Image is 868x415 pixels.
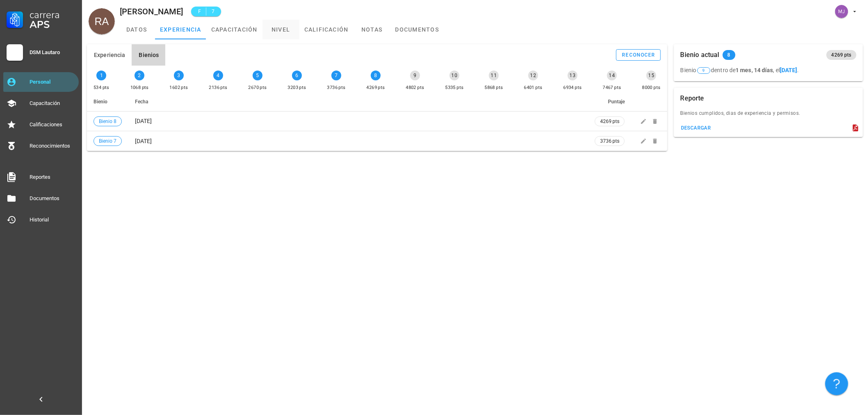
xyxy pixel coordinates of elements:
[135,71,144,80] div: 2
[3,72,79,92] a: Personal
[703,68,705,73] span: 9
[263,20,299,39] a: nivel
[249,84,267,92] div: 2670 pts
[99,137,116,146] span: Bienio 7
[3,115,79,135] a: Calificaciones
[170,84,188,92] div: 1602 pts
[3,167,79,187] a: Reportes
[642,84,661,92] div: 8000 pts
[209,84,228,92] div: 2136 pts
[174,71,184,80] div: 3
[736,67,773,73] b: 1 mes, 14 días
[196,7,203,16] span: F
[354,20,391,39] a: notas
[30,79,75,85] div: Personal
[3,189,79,208] a: Documentos
[213,71,223,80] div: 4
[835,5,848,18] div: avatar
[206,20,263,39] a: capacitación
[30,10,75,20] div: Carrera
[524,84,543,92] div: 6401 pts
[128,92,588,112] th: Fecha
[371,71,381,80] div: 8
[681,67,774,73] span: Bienio dentro de ,
[120,7,183,16] div: [PERSON_NAME]
[118,20,155,39] a: datos
[445,84,464,92] div: 5335 pts
[327,84,346,92] div: 3736 pts
[622,52,656,58] div: reconocer
[681,88,704,109] div: Reporte
[831,50,852,60] span: 4269 pts
[728,50,731,60] span: 8
[450,71,459,80] div: 10
[677,122,715,134] button: descargar
[30,100,75,107] div: Capacitación
[528,71,538,80] div: 12
[776,67,799,73] span: el .
[99,117,116,126] span: Bienio 8
[30,121,75,128] div: Calificaciones
[674,109,863,122] div: Bienios cumplidos, dias de experiencia y permisos.
[681,125,711,131] div: descargar
[564,84,582,92] div: 6934 pts
[588,92,631,112] th: Puntaje
[646,71,656,80] div: 15
[87,44,132,66] button: Experiencia
[30,49,75,56] div: DSM Lautaro
[616,49,661,61] button: reconocer
[600,137,619,145] span: 3736 pts
[94,99,107,105] span: Bienio
[132,44,165,66] button: Bienios
[600,117,619,125] span: 4269 pts
[485,84,503,92] div: 5868 pts
[410,71,420,80] div: 9
[406,84,425,92] div: 4802 pts
[94,84,110,92] div: 534 pts
[30,195,75,202] div: Documentos
[135,99,148,105] span: Fecha
[608,99,625,105] span: Puntaje
[780,67,797,73] b: [DATE]
[568,71,578,80] div: 13
[30,217,75,223] div: Historial
[210,7,216,16] span: 7
[288,84,306,92] div: 3203 pts
[87,92,128,112] th: Bienio
[30,174,75,180] div: Reportes
[681,44,720,66] div: Bienio actual
[89,8,115,34] div: avatar
[155,20,206,39] a: experiencia
[3,210,79,230] a: Historial
[331,71,341,80] div: 7
[299,20,354,39] a: calificación
[607,71,617,80] div: 14
[253,71,263,80] div: 5
[94,52,125,58] span: Experiencia
[130,84,149,92] div: 1068 pts
[292,71,302,80] div: 6
[367,84,385,92] div: 4269 pts
[96,71,106,80] div: 1
[135,138,152,144] span: [DATE]
[135,118,152,124] span: [DATE]
[3,93,79,113] a: Capacitación
[489,71,499,80] div: 11
[95,8,109,34] span: RA
[138,52,159,58] span: Bienios
[30,20,75,30] div: APS
[391,20,444,39] a: documentos
[603,84,621,92] div: 7467 pts
[3,136,79,156] a: Reconocimientos
[30,143,75,149] div: Reconocimientos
